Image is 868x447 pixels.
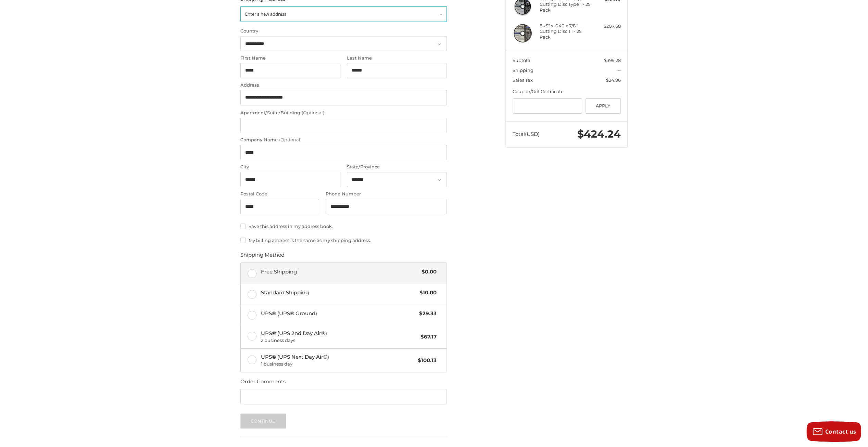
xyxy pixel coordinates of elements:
span: UPS® (UPS 2nd Day Air®) [261,330,417,344]
legend: Shipping Method [240,251,285,262]
legend: Order Comments [240,378,286,389]
span: Subtotal [513,58,532,63]
button: Continue [240,413,286,429]
h4: 8 x 5" x .040 x 7/8" Cutting Disc T1 - 25 Pack [540,23,592,40]
span: $0.00 [418,268,437,276]
span: Enter a new address [245,11,286,17]
label: Country [240,28,447,35]
span: $10.00 [416,289,437,297]
span: UPS® (UPS Next Day Air®) [261,353,415,368]
span: -- [617,67,621,73]
label: My billing address is the same as my shipping address. [240,238,447,243]
span: Standard Shipping [261,289,416,297]
div: Coupon/Gift Certificate [513,88,621,95]
span: UPS® (UPS® Ground) [261,310,416,318]
label: City [240,164,340,170]
div: $207.68 [594,23,621,30]
label: Phone Number [326,191,447,197]
span: $100.13 [414,357,437,365]
span: 1 business day [261,361,415,368]
input: Gift Certificate or Coupon Code [513,98,582,114]
label: Address [240,82,447,89]
label: Apartment/Suite/Building [240,110,447,116]
label: Last Name [347,55,447,62]
label: Save this address in my address book. [240,223,447,229]
span: Total (USD) [513,131,540,137]
a: Enter or select a different address [240,6,447,22]
span: $29.33 [416,310,437,318]
small: (Optional) [302,110,324,115]
label: Company Name [240,137,447,143]
button: Apply [586,98,621,114]
span: $399.28 [604,58,621,63]
span: $24.96 [606,77,621,83]
span: Contact us [825,428,856,435]
span: $424.24 [577,128,621,140]
label: Postal Code [240,191,319,197]
span: Shipping [513,67,533,73]
span: $67.17 [417,333,437,341]
span: Sales Tax [513,77,533,83]
small: (Optional) [279,137,302,142]
span: 2 business days [261,337,417,344]
label: First Name [240,55,340,62]
button: Contact us [806,421,861,442]
label: State/Province [347,164,447,170]
span: Free Shipping [261,268,418,276]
